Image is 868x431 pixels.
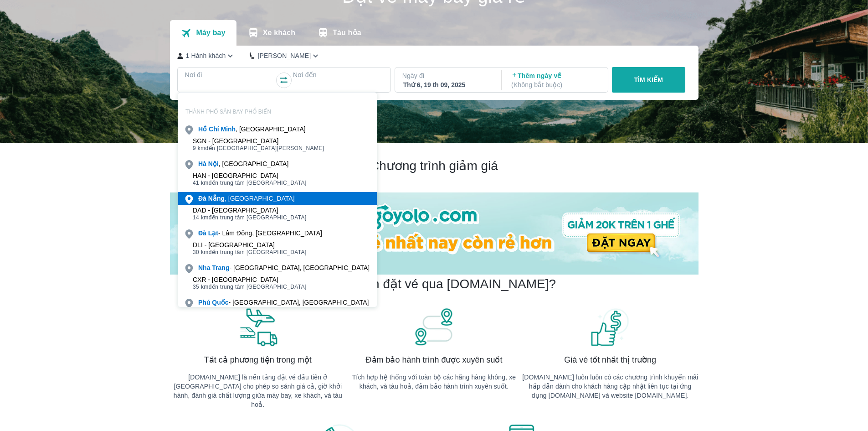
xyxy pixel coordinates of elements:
span: đến trung tâm [GEOGRAPHIC_DATA] [193,249,307,256]
b: Đà [198,229,206,237]
p: Nơi đi [185,70,275,79]
span: đến [GEOGRAPHIC_DATA][PERSON_NAME] [193,145,324,152]
span: đến trung tâm [GEOGRAPHIC_DATA] [193,214,307,221]
div: DAD - [GEOGRAPHIC_DATA] [193,207,307,214]
p: Tích hợp hệ thống với toàn bộ các hãng hàng không, xe khách, và tàu hoả, đảm bảo hành trình xuyên... [346,373,522,391]
span: 14 km [193,214,209,221]
p: Nơi đến [293,70,383,79]
b: Lạt [208,229,218,237]
p: Ngày đi [402,71,493,80]
b: Chí [209,125,219,133]
div: - Lâm Đồng, [GEOGRAPHIC_DATA] [198,228,322,238]
p: [PERSON_NAME] [257,51,311,60]
span: đến trung tâm [GEOGRAPHIC_DATA] [193,179,307,187]
span: 41 km [193,180,209,186]
span: 35 km [193,284,209,290]
div: transportation tabs [170,20,372,46]
div: DLI - [GEOGRAPHIC_DATA] [193,241,307,249]
h2: Chương trình giảm giá [170,158,699,174]
p: ( Không bắt buộc ) [511,80,600,89]
p: Xe khách [263,28,295,37]
span: Tất cả phương tiện trong một [204,354,312,365]
img: banner [237,307,278,347]
b: Hà [198,160,206,167]
button: [PERSON_NAME] [250,51,320,61]
p: Thêm ngày về [511,71,600,89]
span: đến trung tâm [GEOGRAPHIC_DATA] [193,283,307,291]
div: , [GEOGRAPHIC_DATA] [198,159,288,168]
p: TÌM KIẾM [634,75,663,84]
span: Giá vé tốt nhất thị trường [564,354,656,365]
p: [DOMAIN_NAME] là nền tảng đặt vé đầu tiên ở [GEOGRAPHIC_DATA] cho phép so sánh giá cả, giờ khởi h... [170,373,346,409]
b: Trang [212,264,229,271]
span: 30 km [193,249,209,255]
div: Thứ 6, 19 th 09, 2025 [403,80,492,89]
button: TÌM KIẾM [612,67,685,93]
span: Đảm bảo hành trình được xuyên suốt [366,354,503,365]
b: Minh [221,125,236,133]
b: Nha [198,264,210,271]
img: banner [590,307,631,347]
b: Đà [198,195,206,202]
p: 1 Hành khách [186,51,226,60]
button: 1 Hành khách [177,51,236,61]
b: Nội [208,160,219,167]
div: HAN - [GEOGRAPHIC_DATA] [193,172,307,179]
b: Phú [198,299,210,306]
p: [DOMAIN_NAME] luôn luôn có các chương trình khuyến mãi hấp dẫn dành cho khách hàng cập nhật liên ... [522,373,699,400]
h2: Tại sao nên đặt vé qua [DOMAIN_NAME]? [312,276,556,292]
img: banner-home [170,192,699,275]
div: , [GEOGRAPHIC_DATA] [198,194,295,203]
b: Hồ [198,125,207,133]
div: SGN - [GEOGRAPHIC_DATA] [193,137,324,145]
div: - [GEOGRAPHIC_DATA], [GEOGRAPHIC_DATA] [198,298,369,307]
p: Máy bay [196,28,225,37]
div: , [GEOGRAPHIC_DATA] [198,125,306,134]
span: 9 km [193,145,205,151]
div: - [GEOGRAPHIC_DATA], [GEOGRAPHIC_DATA] [198,263,370,272]
p: THÀNH PHỐ SÂN BAY PHỔ BIẾN [178,108,377,115]
img: banner [413,307,454,347]
p: Tàu hỏa [333,28,361,37]
b: Nẵng [208,195,225,202]
b: Quốc [212,299,228,306]
div: CXR - [GEOGRAPHIC_DATA] [193,276,307,283]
